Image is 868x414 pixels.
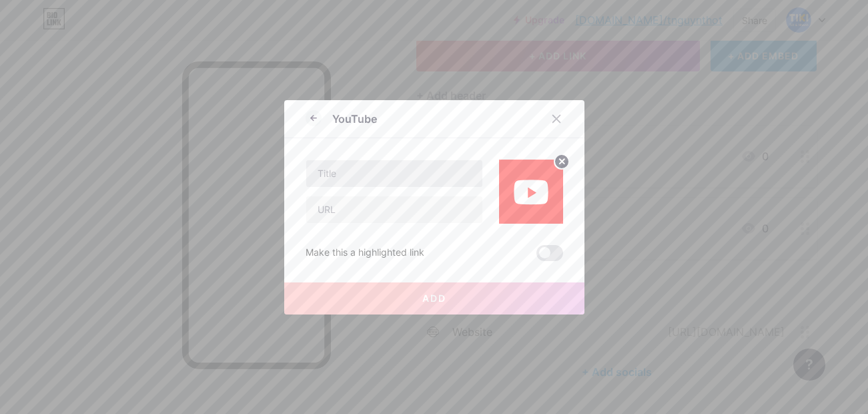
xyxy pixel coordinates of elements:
[422,292,446,304] span: Add
[306,245,424,261] div: Make this a highlighted link
[284,282,584,315] button: Add
[332,111,377,127] div: YouTube
[499,160,563,224] img: link_thumbnail
[306,196,482,223] input: URL
[306,160,482,187] input: Title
